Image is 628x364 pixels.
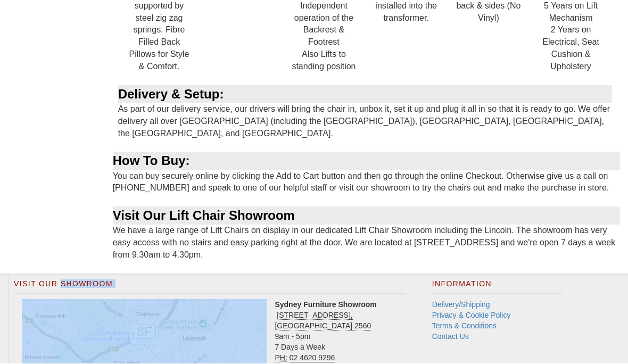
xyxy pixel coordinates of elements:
div: Delivery & Setup: [118,86,612,104]
h2: Information [432,280,563,294]
abbr: Phone [275,354,287,363]
a: Privacy & Cookie Policy [432,311,511,320]
div: Visit Our Lift Chair Showroom [113,207,620,225]
div: How To Buy: [113,152,620,170]
div: As part of our delivery service, our drivers will bring the chair in, unbox it, set it up and plu... [113,86,620,153]
h2: Visit Our Showroom [14,280,406,294]
strong: Sydney Furniture Showroom [275,301,376,309]
a: Terms & Conditions [432,322,497,330]
a: Delivery/Shipping [432,301,490,309]
a: Contact Us [432,333,469,341]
